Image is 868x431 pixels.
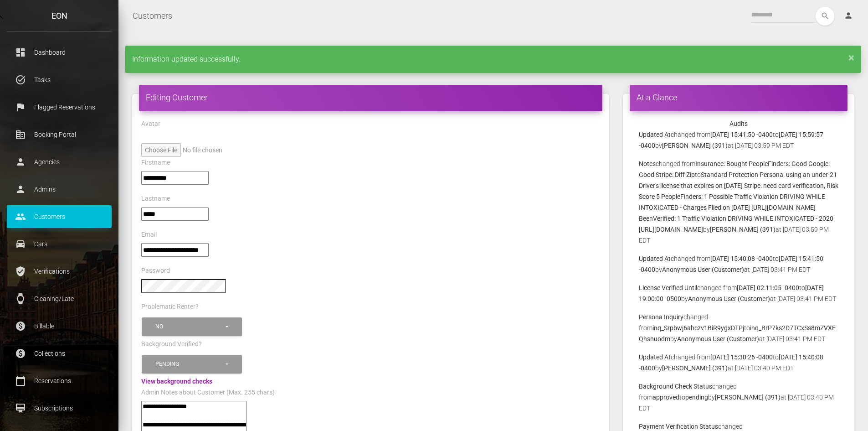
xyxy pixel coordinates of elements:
b: Notes [639,160,656,167]
b: [DATE] 02:11:05 -0400 [737,284,799,291]
p: Collections [14,347,105,360]
label: Avatar [141,119,160,129]
a: corporate_fare Booking Portal [7,123,112,146]
p: changed from to by at [DATE] 03:40 PM EDT [639,352,838,374]
b: Anonymous User (Customer) [677,335,759,343]
b: approved [652,394,679,401]
b: Persona Inquiry [639,313,683,321]
button: search [816,7,834,26]
a: flag Flagged Reservations [7,96,112,119]
a: person Admins [7,178,112,201]
h4: Editing Customer [146,92,596,103]
p: Flagged Reservations [14,100,105,114]
label: Password [141,266,170,275]
b: [PERSON_NAME] (391) [662,364,728,372]
label: Admin Notes about Customer (Max. 255 chars) [141,388,275,397]
b: Insurance: Bought PeopleFinders: Good Google: Good Stripe: Diff Zip [639,160,830,178]
a: drive_eta Cars [7,233,112,255]
label: Email [141,230,157,239]
b: Standard Protection Persona: using an under-21 Driver's license that expires on [DATE] Stripe: ne... [639,171,838,233]
h4: At a Glance [637,92,841,103]
a: paid Billable [7,315,112,338]
p: changed from to by at [DATE] 03:59 PM EDT [639,129,838,151]
a: card_membership Subscriptions [7,397,112,420]
p: Cleaning/Late [14,292,105,306]
p: changed from to by at [DATE] 03:40 PM EDT [639,381,838,414]
label: Firstname [141,158,170,167]
p: Customers [14,210,105,223]
p: Agencies [14,155,105,169]
i: person [844,11,853,20]
p: Booking Portal [14,128,105,141]
a: person Agencies [7,151,112,173]
a: task_alt Tasks [7,68,112,91]
a: View background checks [141,378,212,385]
label: Lastname [141,194,170,203]
p: Verifications [14,265,105,278]
div: No [155,323,224,331]
b: [DATE] 15:30:26 -0400 [710,353,773,361]
b: Updated At [639,255,671,262]
a: paid Collections [7,342,112,365]
a: person [837,7,861,25]
a: watch Cleaning/Late [7,287,112,310]
a: × [848,55,854,60]
strong: Audits [729,120,748,127]
p: Tasks [14,73,105,87]
b: [PERSON_NAME] (391) [710,226,776,233]
p: changed from to by at [DATE] 03:41 PM EDT [639,282,838,304]
b: Payment Verification Status [639,423,718,430]
a: dashboard Dashboard [7,41,112,64]
button: No [142,317,242,336]
button: Pending [142,355,242,374]
p: changed from to by at [DATE] 03:41 PM EDT [639,253,838,275]
a: calendar_today Reservations [7,369,112,392]
b: Anonymous User (Customer) [662,266,744,273]
b: pending [685,394,708,401]
a: verified_user Verifications [7,260,112,283]
b: Background Check Status [639,383,712,390]
b: Updated At [639,131,671,138]
p: changed from to by at [DATE] 03:59 PM EDT [639,158,838,246]
div: Pending [155,360,224,368]
b: [PERSON_NAME] (391) [662,142,728,149]
p: Cars [14,237,105,251]
p: changed from to by at [DATE] 03:41 PM EDT [639,312,838,344]
b: License Verified Until [639,284,697,291]
label: Problematic Renter? [141,302,199,312]
a: people Customers [7,205,112,228]
b: [DATE] 15:41:50 -0400 [710,131,773,138]
p: Admins [14,182,105,196]
b: Updated At [639,353,671,361]
label: Background Verified? [141,340,202,349]
b: [DATE] 15:40:08 -0400 [710,255,773,262]
p: Billable [14,319,105,333]
p: Subscriptions [14,401,105,415]
b: [PERSON_NAME] (391) [715,394,781,401]
a: Customers [133,5,172,27]
p: Reservations [14,374,105,388]
b: inq_Srpbwj6ahczv1BiR9ygxDTPj [652,324,744,332]
b: Anonymous User (Customer) [688,295,770,302]
p: Dashboard [14,46,105,59]
div: Information updated successfully. [125,46,861,73]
